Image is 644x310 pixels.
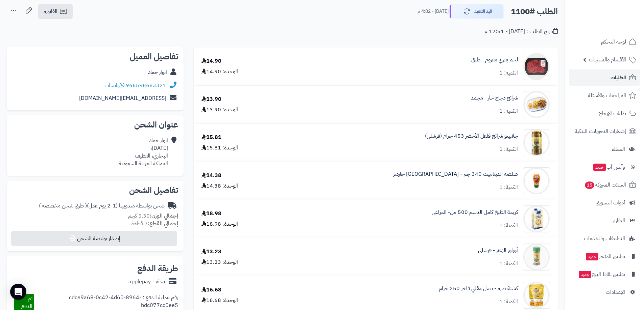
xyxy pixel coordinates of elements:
a: أوراق الزعتر - فرشلى [478,247,518,254]
div: applepay - visa [128,278,165,286]
a: طلبات الإرجاع [569,105,640,121]
div: الكمية: 1 [499,69,518,77]
div: الكمية: 1 [499,298,518,306]
span: جديد [586,253,598,260]
span: المراجعات والأسئلة [588,91,626,100]
span: الطلبات [611,73,626,82]
button: قيد التنفيذ [450,4,504,19]
span: التقارير [612,216,625,225]
img: 1756732699-%D8%A7%D9%84%D8%B2%D8%A7%D8%AF%20%D8%A7%D9%84%D8%B7%D8%A7%D8%B2%D8%AC%20%D8%A7%D9%84%D... [523,91,550,118]
a: أدوات التسويق [569,195,640,211]
span: 15 [585,181,594,189]
span: وآتس آب [593,162,625,172]
a: 966598683321 [126,81,166,89]
span: تطبيق المتجر [585,252,625,261]
div: 13.90 [201,95,221,103]
div: 18.98 [201,210,221,218]
div: الكمية: 1 [499,107,518,115]
div: 15.81 [201,134,221,141]
div: الوحدة: 15.81 [201,144,238,152]
img: 1193_686657ed8216d_1493cae4-90x90.png [523,282,550,309]
a: الطلبات [569,69,640,86]
a: إشعارات التحويلات البنكية [569,123,640,139]
h2: تفاصيل الشحن [12,186,178,194]
a: شرائح دجاج حار - مجمد [471,94,518,102]
div: الوحدة: 13.90 [201,106,238,114]
div: الكمية: 1 [499,222,518,229]
div: شحن بواسطة مندوبينا (1-2 يوم عمل) [39,202,165,210]
span: لوحة التحكم [601,37,626,47]
span: أدوات التسويق [596,198,625,207]
a: تطبيق المتجرجديد [569,248,640,264]
span: طلبات الإرجاع [599,109,626,118]
img: 514_686656ef5e423_8e895cc8-90x90.png [523,53,550,80]
h2: عنوان الشحن [12,121,178,129]
div: تاريخ الطلب : [DATE] - 12:51 م [484,28,558,35]
div: Open Intercom Messenger [10,284,26,300]
a: لوحة التحكم [569,34,640,50]
img: 1152_686657e03e1a7_d873375a-90x90.png [523,244,550,271]
a: تطبيق نقاط البيعجديد [569,266,640,282]
h2: الطلب #1100 [511,5,558,19]
span: الأقسام والمنتجات [589,55,626,64]
strong: إجمالي القطع: [148,220,178,228]
div: الوحدة: 16.68 [201,297,238,304]
strong: إجمالي الوزن: [150,212,178,220]
a: صلصه الديناميت 340 جم - [GEOGRAPHIC_DATA] جاردنز [393,170,518,178]
a: التطبيقات والخدمات [569,230,640,247]
a: وآتس آبجديد [569,159,640,175]
button: إصدار بوليصة الشحن [11,231,177,246]
a: واتساب [104,81,124,89]
small: 7 قطعة [132,220,178,228]
img: 1756721963-%D8%AC%D9%84%D8%A7%D8%A8%D9%8A%D9%86%D9%88%20%D8%B4%D8%B1%D8%A7%D8%A6%D8%AD%20%D9%81%D... [523,129,550,156]
div: الوحدة: 14.90 [201,68,238,76]
h2: تفاصيل العميل [12,53,178,61]
a: [EMAIL_ADDRESS][DOMAIN_NAME] [79,94,166,102]
a: كريمة الطبخ كامل الدسم 500 مل- المراعي [432,208,518,216]
div: 14.38 [201,172,221,179]
div: الكمية: 1 [499,184,518,191]
span: تطبيق نقاط البيع [578,270,625,279]
div: الكمية: 1 [499,260,518,267]
div: 16.68 [201,286,221,294]
a: المراجعات والأسئلة [569,87,640,104]
img: logo-2.png [598,17,638,31]
a: السلات المتروكة15 [569,177,640,193]
div: انوار حماد [DATE]، البحاري، القطيف المملكة العربية السعودية [119,137,168,167]
div: الكمية: 1 [499,145,518,153]
span: العملاء [612,144,625,154]
a: العملاء [569,141,640,157]
a: الفاتورة [38,4,73,19]
span: الإعدادات [606,287,625,297]
div: 13.23 [201,248,221,256]
a: لحم بقري مفروم - طبق [471,56,518,64]
span: إشعارات التحويلات البنكية [575,126,626,136]
a: الإعدادات [569,284,640,300]
span: الفاتورة [44,7,57,16]
small: 5.30 كجم [128,212,178,220]
span: جديد [593,164,606,171]
span: جديد [579,271,591,278]
div: 14.90 [201,57,221,65]
a: التقارير [569,213,640,229]
span: ( طرق شحن مخصصة ) [39,202,87,210]
div: الوحدة: 13.23 [201,258,238,266]
a: انوار حماد [148,68,167,76]
a: جلابينو شرائح فلفل الأخضر 453 جرام (فرشلى) [425,132,518,140]
img: 1756719152-%D9%83%D8%B1%D9%8A%D9%85%D8%A9%20%D8%A7%D9%84%D8%B7%D8%A8%D8%AE%20%D9%83%D8%A7%D9%85%D... [523,205,550,232]
small: [DATE] - 4:02 م [418,8,449,15]
a: كشنة صرة - بصل مقلي فاخر 250 جرام [439,285,518,292]
div: الوحدة: 14.38 [201,182,238,190]
span: التطبيقات والخدمات [584,234,625,243]
h2: طريقة الدفع [137,264,178,273]
img: 1014_686657b19e474_378c24d5-90x90.jpg [523,167,550,194]
span: السلات المتروكة [584,180,626,190]
div: الوحدة: 18.98 [201,220,238,228]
